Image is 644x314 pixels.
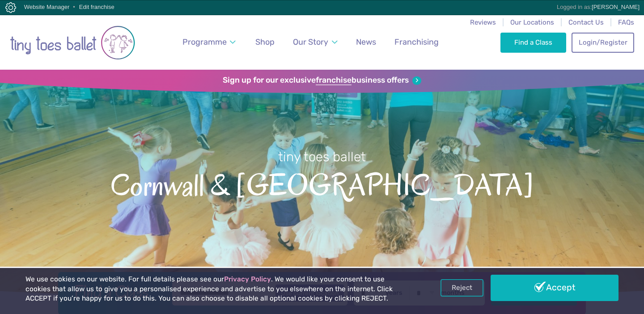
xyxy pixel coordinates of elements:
a: Our Locations [510,18,554,26]
span: Shop [255,37,275,46]
a: Accept [491,275,619,301]
a: Franchising [390,32,443,52]
span: Franchising [394,37,439,46]
span: Cornwall & [GEOGRAPHIC_DATA] [16,166,628,202]
span: News [356,37,376,46]
a: Our Story [289,32,342,52]
a: News [352,32,380,52]
a: Contact Us [568,18,604,26]
a: Privacy Policy [224,275,271,283]
a: Reviews [470,18,496,26]
a: Sign up for our exclusivefranchisebusiness offers [223,75,421,85]
span: Our Story [293,37,328,46]
a: Find a Class [500,33,566,52]
p: We use cookies on our website. For full details please see our . We would like your consent to us... [25,275,411,304]
a: Programme [178,32,240,52]
a: FAQs [618,18,634,26]
img: tiny toes ballet [10,20,135,65]
a: Reject [441,279,483,296]
a: Login/Register [572,33,634,52]
a: Shop [251,32,279,52]
small: tiny toes ballet [278,149,366,164]
strong: franchise [316,75,352,85]
span: Programme [182,37,227,46]
a: Go to home page [10,14,135,70]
